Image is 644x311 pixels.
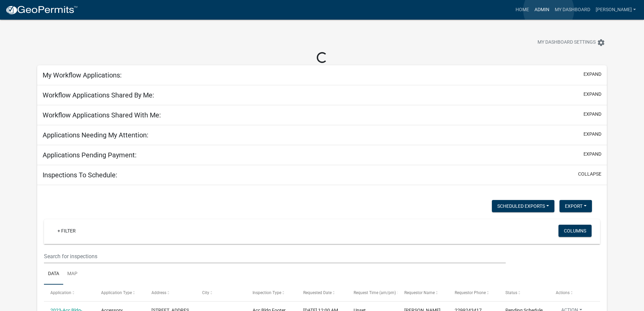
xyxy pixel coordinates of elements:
span: Application [50,290,71,295]
h5: Workflow Applications Shared With Me: [43,111,161,119]
button: collapse [578,171,601,178]
a: Admin [532,3,552,16]
datatable-header-cell: City [196,285,246,301]
span: Application Type [101,290,132,295]
button: expand [583,131,601,138]
button: Scheduled Exports [492,200,554,212]
datatable-header-cell: Status [499,285,549,301]
span: Address [151,290,166,295]
a: My Dashboard [552,3,593,16]
button: My Dashboard Settingssettings [532,36,611,49]
span: Requestor Name [404,290,435,295]
span: Request Time (am/pm) [354,290,396,295]
button: Export [559,200,592,212]
datatable-header-cell: Address [145,285,195,301]
button: Columns [558,225,592,237]
datatable-header-cell: Requested Date [297,285,347,301]
datatable-header-cell: Application Type [95,285,145,301]
button: expand [583,111,601,118]
span: Requestor Phone [455,290,486,295]
datatable-header-cell: Application [44,285,94,301]
datatable-header-cell: Requestor Name [398,285,448,301]
datatable-header-cell: Actions [549,285,600,301]
button: expand [583,71,601,78]
span: My Dashboard Settings [538,39,596,47]
datatable-header-cell: Inspection Type [246,285,296,301]
h5: Applications Needing My Attention: [43,131,148,139]
span: Inspection Type [253,290,281,295]
h5: Workflow Applications Shared By Me: [43,91,154,99]
a: Data [44,263,63,285]
h5: Applications Pending Payment: [43,151,137,159]
datatable-header-cell: Requestor Phone [448,285,499,301]
h5: My Workflow Applications: [43,71,122,79]
h5: Inspections To Schedule: [43,171,117,179]
a: [PERSON_NAME] [593,3,639,16]
span: City [202,290,209,295]
a: Map [63,263,81,285]
datatable-header-cell: Request Time (am/pm) [347,285,398,301]
button: expand [583,91,601,98]
span: Actions [556,290,570,295]
span: Status [505,290,517,295]
input: Search for inspections [44,249,505,263]
span: Requested Date [303,290,332,295]
button: expand [583,151,601,158]
a: Home [513,3,532,16]
a: + Filter [52,225,81,237]
i: settings [597,39,605,47]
